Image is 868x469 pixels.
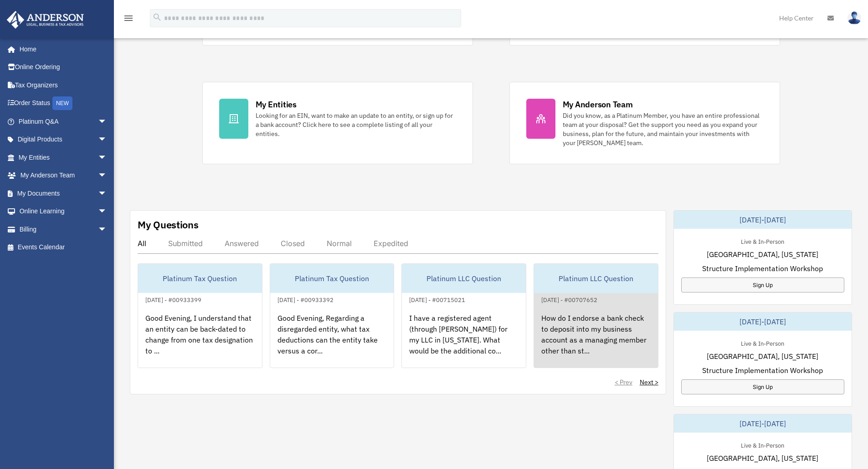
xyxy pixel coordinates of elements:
[138,218,199,232] div: My Questions
[534,263,658,368] a: Platinum LLC Question[DATE] - #00707652How do I endorse a bank check to deposit into my business ...
[640,378,658,387] a: Next >
[138,263,262,368] a: Platinum Tax Question[DATE] - #00933399Good Evening, I understand that an entity can be back-date...
[270,294,341,304] div: [DATE] - #00933392
[6,220,121,238] a: Billingarrow_drop_down
[6,40,116,58] a: Home
[123,13,134,24] i: menu
[138,264,262,293] div: Platinum Tax Question
[674,211,852,229] div: [DATE]-[DATE]
[270,264,394,293] div: Platinum Tax Question
[402,264,526,293] div: Platinum LLC Question
[98,184,116,203] span: arrow_drop_down
[6,76,121,94] a: Tax Organizers
[98,166,116,185] span: arrow_drop_down
[401,263,526,368] a: Platinum LLC Question[DATE] - #00715021I have a registered agent (through [PERSON_NAME]) for my L...
[734,236,791,246] div: Live & In-Person
[563,111,763,147] div: Did you know, as a Platinum Member, you have an entire professional team at your disposal? Get th...
[674,313,852,331] div: [DATE]-[DATE]
[123,16,134,24] a: menu
[681,379,844,394] a: Sign Up
[374,239,408,248] div: Expedited
[707,249,818,260] span: [GEOGRAPHIC_DATA], [US_STATE]
[256,111,456,138] div: Looking for an EIN, want to make an update to an entity, or sign up for a bank account? Click her...
[534,294,605,304] div: [DATE] - #00707652
[98,202,116,221] span: arrow_drop_down
[327,239,352,248] div: Normal
[6,131,121,149] a: Digital Productsarrow_drop_down
[138,294,209,304] div: [DATE] - #00933399
[98,131,116,149] span: arrow_drop_down
[270,305,394,376] div: Good Evening, Regarding a disregarded entity, what tax deductions can the entity take versus a co...
[6,58,121,76] a: Online Ordering
[681,277,844,292] a: Sign Up
[6,238,121,257] a: Events Calendar
[4,11,87,29] img: Anderson Advisors Platinum Portal
[402,305,526,376] div: I have a registered agent (through [PERSON_NAME]) for my LLC in [US_STATE]. What would be the add...
[707,453,818,464] span: [GEOGRAPHIC_DATA], [US_STATE]
[281,239,305,248] div: Closed
[52,96,72,110] div: NEW
[402,294,473,304] div: [DATE] - #00715021
[6,148,121,166] a: My Entitiesarrow_drop_down
[152,12,162,22] i: search
[6,202,121,221] a: Online Learningarrow_drop_down
[6,166,121,185] a: My Anderson Teamarrow_drop_down
[138,305,262,376] div: Good Evening, I understand that an entity can be back-dated to change from one tax designation to...
[270,263,395,368] a: Platinum Tax Question[DATE] - #00933392Good Evening, Regarding a disregarded entity, what tax ded...
[847,11,861,25] img: User Pic
[534,305,658,376] div: How do I endorse a bank check to deposit into my business account as a managing member other than...
[6,94,121,113] a: Order StatusNEW
[202,82,473,164] a: My Entities Looking for an EIN, want to make an update to an entity, or sign up for a bank accoun...
[98,148,116,167] span: arrow_drop_down
[6,112,121,131] a: Platinum Q&Aarrow_drop_down
[98,112,116,131] span: arrow_drop_down
[734,440,791,449] div: Live & In-Person
[674,414,852,433] div: [DATE]-[DATE]
[6,184,121,202] a: My Documentsarrow_drop_down
[225,239,259,248] div: Answered
[702,365,823,376] span: Structure Implementation Workshop
[534,264,658,293] div: Platinum LLC Question
[138,239,146,248] div: All
[702,263,823,274] span: Structure Implementation Workshop
[509,82,780,164] a: My Anderson Team Did you know, as a Platinum Member, you have an entire professional team at your...
[256,99,297,110] div: My Entities
[707,351,818,362] span: [GEOGRAPHIC_DATA], [US_STATE]
[734,338,791,348] div: Live & In-Person
[98,220,116,239] span: arrow_drop_down
[168,239,203,248] div: Submitted
[563,99,633,110] div: My Anderson Team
